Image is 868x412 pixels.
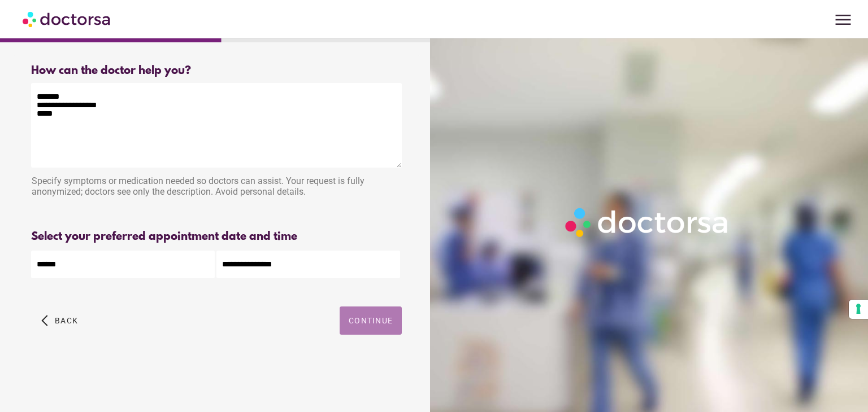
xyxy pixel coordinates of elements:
button: Your consent preferences for tracking technologies [849,300,868,319]
span: Continue [349,316,393,325]
div: Specify symptoms or medication needed so doctors can assist. Your request is fully anonymized; do... [31,170,402,205]
span: Back [55,316,78,325]
button: arrow_back_ios Back [37,306,83,335]
span: menu [832,9,854,30]
div: Select your preferred appointment date and time [31,230,402,243]
div: How can the doctor help you? [31,64,402,77]
img: Logo-Doctorsa-trans-White-partial-flat.png [561,203,734,242]
img: Doctorsa.com [23,6,112,32]
button: Continue [340,306,402,335]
